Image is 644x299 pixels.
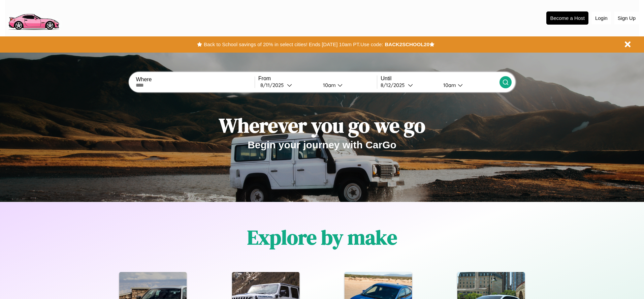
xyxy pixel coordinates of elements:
label: From [258,76,377,82]
label: Until [381,76,499,82]
h1: Explore by make [247,223,397,251]
button: Sign Up [614,12,639,24]
button: Login [592,12,611,24]
button: 8/11/2025 [258,82,318,89]
div: 8 / 12 / 2025 [381,82,408,88]
button: Back to School savings of 20% in select cities! Ends [DATE] 10am PT.Use code: [202,40,385,49]
button: 10am [318,82,377,89]
img: logo [5,3,62,32]
button: 10am [438,82,499,89]
b: BACK2SCHOOL20 [385,41,429,47]
label: Where [136,77,254,83]
div: 10am [320,82,337,88]
div: 10am [440,82,458,88]
div: 8 / 11 / 2025 [260,82,287,88]
button: Become a Host [546,11,588,25]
